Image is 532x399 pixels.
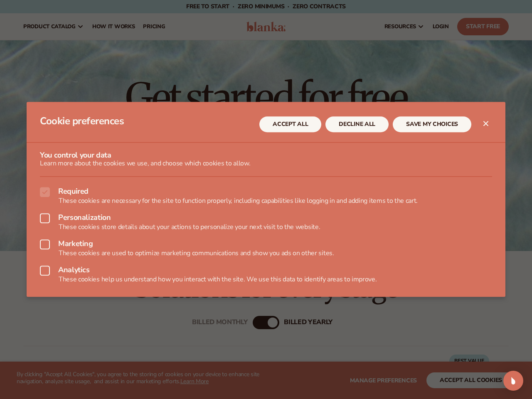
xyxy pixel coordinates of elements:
[40,197,492,205] p: These cookies are necessary for the site to function properly, including capabilities like loggin...
[40,213,492,223] label: Personalization
[40,223,492,231] p: These cookies store details about your actions to personalize your next visit to the website.
[325,117,389,133] button: DECLINE ALL
[40,239,492,249] label: Marketing
[481,118,491,128] button: Close dialog
[259,117,321,133] button: ACCEPT ALL
[40,266,492,276] label: Analytics
[40,187,492,197] label: Required
[503,371,523,391] div: Open Intercom Messenger
[40,276,492,284] p: These cookies help us understand how you interact with the site. We use this data to identify are...
[393,117,471,133] button: SAVE MY CHOICES
[40,160,492,168] p: Learn more about the cookies we use, and choose which cookies to allow.
[40,151,492,160] h3: You control your data
[40,115,259,134] h2: Cookie preferences
[40,249,492,257] p: These cookies are used to optimize marketing communications and show you ads on other sites.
